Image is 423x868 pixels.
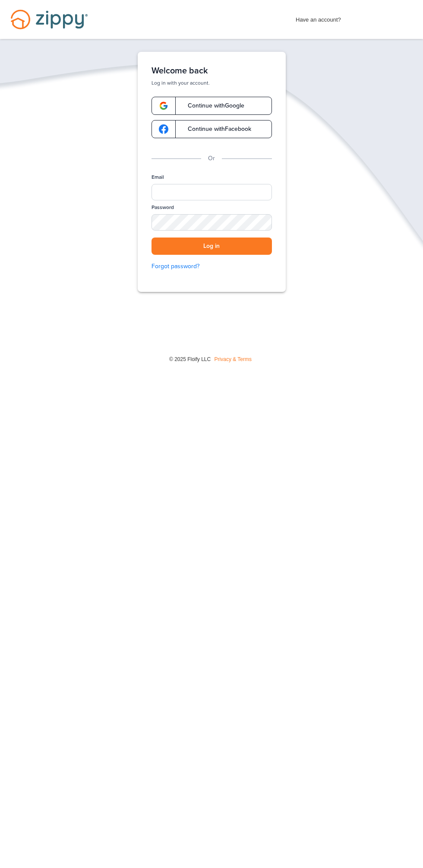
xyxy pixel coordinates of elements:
[152,214,272,231] input: Password
[152,79,272,86] p: Log in with your account.
[169,356,211,362] span: © 2025 Floify LLC
[208,154,215,163] p: Or
[152,120,272,138] a: google-logoContinue withFacebook
[152,184,272,200] input: Email
[152,66,272,76] h1: Welcome back
[296,11,341,25] span: Have an account?
[152,174,164,181] label: Email
[152,238,272,255] button: Log in
[179,103,244,109] span: Continue with Google
[159,101,168,111] img: google-logo
[152,97,272,115] a: google-logoContinue withGoogle
[179,126,251,132] span: Continue with Facebook
[152,262,272,271] a: Forgot password?
[159,124,168,134] img: google-logo
[152,204,174,211] label: Password
[215,356,252,362] a: Privacy & Terms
